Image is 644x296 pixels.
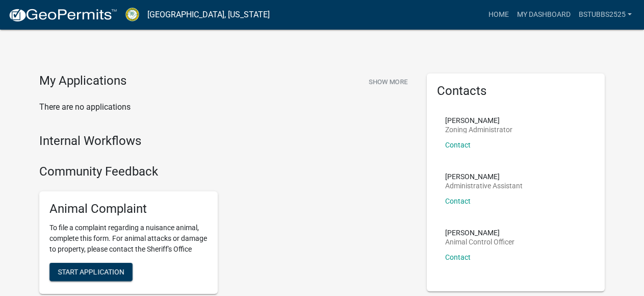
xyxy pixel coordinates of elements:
[49,263,133,281] button: Start Application
[445,117,512,124] p: [PERSON_NAME]
[39,164,411,179] h4: Community Feedback
[125,8,139,21] img: Crawford County, Georgia
[445,173,523,180] p: [PERSON_NAME]
[147,6,270,23] a: [GEOGRAPHIC_DATA], [US_STATE]
[39,73,126,89] h4: My Applications
[445,229,514,236] p: [PERSON_NAME]
[513,5,575,24] a: My Dashboard
[445,238,514,245] p: Animal Control Officer
[49,223,208,255] p: To file a complaint regarding a nuisance animal, complete this form. For animal attacks or damage...
[445,141,471,149] a: Contact
[58,267,124,276] span: Start Application
[445,253,471,261] a: Contact
[575,5,636,24] a: bstubbs2525
[445,182,523,189] p: Administrative Assistant
[437,84,595,98] h5: Contacts
[445,126,512,133] p: Zoning Administrator
[39,101,411,113] p: There are no applications
[49,202,208,216] h5: Animal Complaint
[365,73,411,90] button: Show More
[39,134,411,149] h4: Internal Workflows
[484,5,513,24] a: Home
[445,197,471,205] a: Contact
